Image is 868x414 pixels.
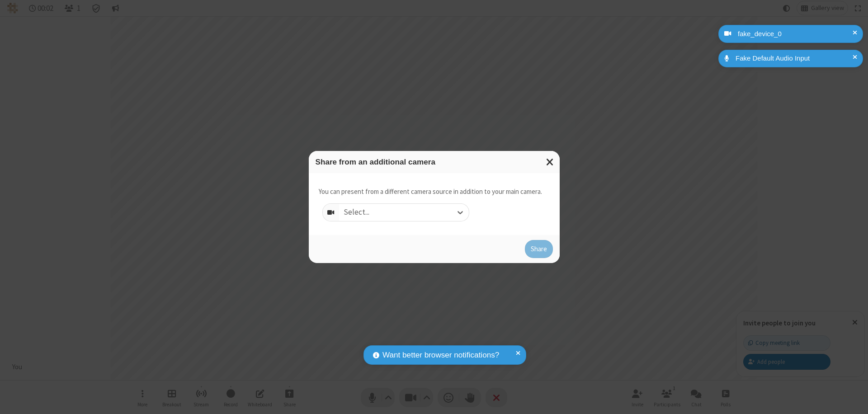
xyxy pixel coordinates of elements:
[319,187,542,197] p: You can present from a different camera source in addition to your main camera.
[525,240,553,258] button: Share
[732,53,856,64] div: Fake Default Audio Input
[316,158,553,166] h3: Share from an additional camera
[735,29,856,39] div: fake_device_0
[541,151,560,173] button: Close modal
[382,349,499,361] span: Want better browser notifications?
